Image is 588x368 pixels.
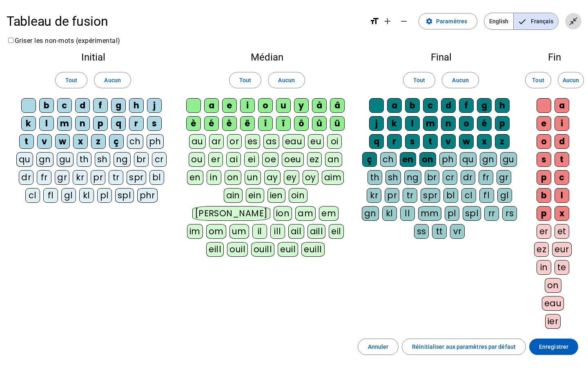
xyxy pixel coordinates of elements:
button: Réinitialiser aux paramètres par défaut [402,339,526,355]
mat-button-toggle-group: Language selection [484,13,559,30]
button: Tout [229,72,261,88]
span: Aucun [278,75,294,85]
mat-icon: remove [399,16,409,26]
button: Augmenter la taille de la police [379,13,396,29]
span: Tout [65,75,77,85]
mat-icon: settings [425,18,433,25]
button: Tout [403,72,435,88]
button: Diminuer la taille de la police [396,13,412,29]
span: Tout [239,75,251,85]
span: Tout [532,75,544,85]
button: Tout [55,72,87,88]
span: Enregistrer [539,342,568,352]
button: Tout [525,72,551,88]
span: Aucun [104,75,120,85]
span: Réinitialiser aux paramètres par défaut [412,342,516,352]
button: Paramètres [419,13,477,29]
mat-icon: add [383,16,392,26]
button: Enregistrer [529,339,578,355]
span: Français [514,13,558,29]
span: Aucun [563,75,579,85]
span: Tout [413,75,425,85]
span: English [484,13,513,29]
button: Aucun [442,72,479,88]
button: Annuler [358,339,399,355]
span: Annuler [368,342,389,352]
span: Aucun [452,75,468,85]
button: Aucun [94,72,131,88]
mat-icon: close_fullscreen [568,16,578,26]
span: Paramètres [436,16,467,26]
button: Quitter le plein écran [565,13,581,29]
button: Aucun [558,72,584,88]
button: Aucun [268,72,305,88]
